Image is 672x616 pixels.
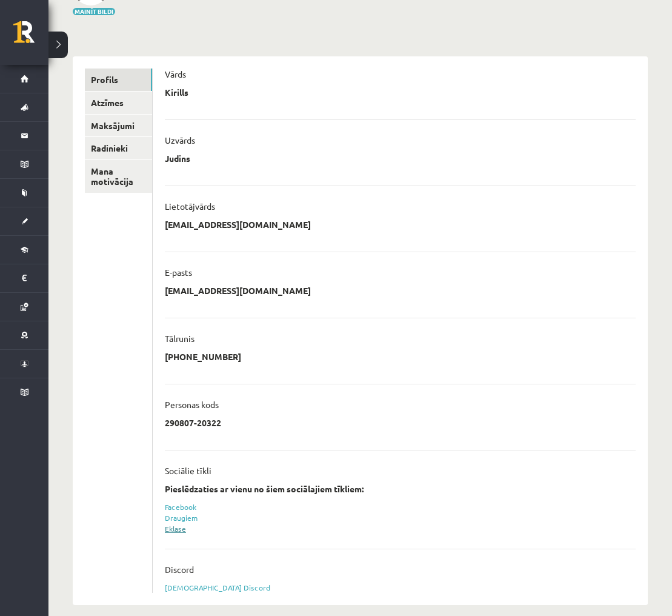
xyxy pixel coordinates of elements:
p: 290807-20322 [165,417,221,428]
strong: Pieslēdzaties ar vienu no šiem sociālajiem tīkliem: [165,483,364,494]
p: [PHONE_NUMBER] [165,351,241,362]
button: Mainīt bildi [73,8,115,15]
a: [DEMOGRAPHIC_DATA] Discord [165,583,270,592]
a: Mana motivācija [85,160,152,193]
p: E-pasts [165,267,192,278]
p: [EMAIL_ADDRESS][DOMAIN_NAME] [165,285,311,296]
a: Profils [85,69,152,91]
p: Vārds [165,69,186,79]
p: Personas kods [165,399,219,410]
a: Atzīmes [85,92,152,114]
a: Facebook [165,502,196,512]
a: Maksājumi [85,115,152,137]
a: Rīgas 1. Tālmācības vidusskola [13,21,48,52]
a: Radinieki [85,137,152,159]
p: Kirills [165,87,188,98]
p: Sociālie tīkli [165,465,211,476]
p: Uzvārds [165,135,195,146]
a: Draugiem [165,513,198,523]
p: Lietotājvārds [165,201,215,212]
p: Judins [165,153,190,164]
a: Eklase [165,524,186,534]
p: Tālrunis [165,333,195,344]
p: Discord [165,564,194,575]
p: [EMAIL_ADDRESS][DOMAIN_NAME] [165,219,311,230]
